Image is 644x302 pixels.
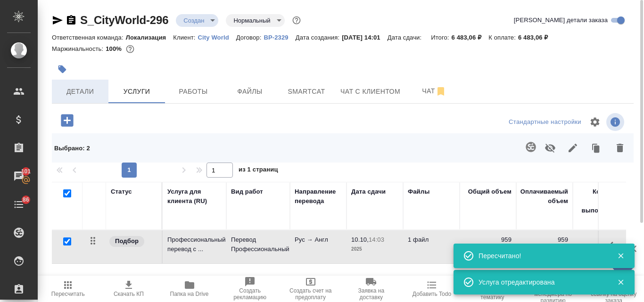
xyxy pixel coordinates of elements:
p: Итого: [431,34,451,41]
button: Создать рекламацию [220,276,281,302]
span: Услуги [114,86,159,98]
p: City World [198,34,236,41]
button: Добавить тэг [52,59,73,80]
p: 6 483,06 ₽ [518,34,555,41]
div: Направление перевода [295,187,342,206]
a: ВР-2329 [264,33,295,41]
p: К оплате: [488,34,518,41]
button: Пересчитать [38,276,99,302]
p: Дата создания: [296,34,342,41]
div: Кол-во ед. изм., выполняемое в час [578,187,625,225]
span: Пересчитать [51,291,85,297]
button: Доп статусы указывают на важность/срочность заказа [290,14,303,26]
p: Дата сдачи: [388,34,424,41]
span: Чат [412,85,457,97]
div: Оплачиваемый объем [520,187,568,206]
p: Рус → Англ [295,235,342,245]
p: Подбор [115,237,139,246]
button: Редактировать [561,136,584,160]
div: Услуга для клиента (RU) [167,187,222,206]
p: Договор: [236,34,264,41]
p: 959 [521,235,568,245]
button: 0.00 RUB; [124,43,136,55]
span: 101 [16,167,37,176]
span: Посмотреть информацию [606,113,626,131]
button: Клонировать [584,136,609,160]
span: Smartcat [284,86,329,98]
span: из 1 страниц [239,164,278,178]
p: Маржинальность: [52,45,106,52]
a: 101 [2,164,35,188]
span: Необходимо выбрать услуги, непривязанные к проекту Smartcat [520,136,539,160]
span: [PERSON_NAME] детали заказа [514,16,608,25]
button: Не учитывать [539,136,561,160]
button: Добавить Todo [402,276,462,302]
span: Создать счет на предоплату [286,287,335,301]
a: 86 [2,193,35,216]
a: City World [198,33,236,41]
p: 250 [578,235,625,245]
span: Добавить Todo [413,291,451,297]
p: 14:03 [369,236,384,243]
div: Общий объем [468,187,512,196]
p: 2025 [351,245,398,254]
p: Ответственная команда: [52,34,126,41]
div: Создан [226,14,284,27]
div: Пересчитано! [479,251,603,261]
p: 1 файл [408,235,455,245]
svg: Отписаться [435,86,446,97]
p: 6 483,06 ₽ [452,34,489,41]
button: Создать счет на предоплату [280,276,341,302]
button: Скопировать ссылку [66,15,77,26]
div: Создан [176,14,218,27]
span: Папка на Drive [170,291,209,297]
button: Создан [181,16,207,24]
div: split button [506,115,584,130]
p: Локализация [126,34,173,41]
span: Работы [171,86,216,98]
button: Скачать КП [99,276,159,302]
div: Вид работ [231,187,263,196]
p: Перевод Профессиональный [231,235,285,254]
span: Файлы [227,86,272,98]
span: Настроить таблицу [584,111,606,133]
div: Файлы [408,187,429,196]
div: Дата сдачи [351,187,386,196]
p: 10.10, [351,236,369,243]
button: Нормальный [231,16,273,24]
a: S_CityWorld-296 [80,14,168,26]
button: Заявка на доставку [341,276,402,302]
span: Заявка на доставку [347,287,396,301]
span: Чат с клиентом [340,86,400,98]
button: Скопировать ссылку для ЯМессенджера [52,15,63,26]
p: ВР-2329 [264,34,295,41]
button: Закрыть [611,278,630,286]
span: Скачать КП [114,291,144,297]
span: 86 [17,195,35,204]
div: Услуга отредактирована [479,278,603,287]
button: Удалить [609,136,631,160]
span: Детали [58,86,103,98]
p: Профессиональный перевод с ... [167,235,222,254]
button: Показать кнопки [602,235,625,258]
button: Закрыть [611,252,630,260]
p: [DATE] 14:01 [342,34,388,41]
p: Клиент: [173,34,198,41]
span: Выбрано : 2 [54,145,90,152]
div: Статус [111,187,132,196]
button: Папка на Drive [159,276,220,302]
p: 959 [464,235,512,245]
p: 100% [106,45,124,52]
span: Создать рекламацию [225,287,275,301]
button: Добавить услугу [54,111,80,130]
